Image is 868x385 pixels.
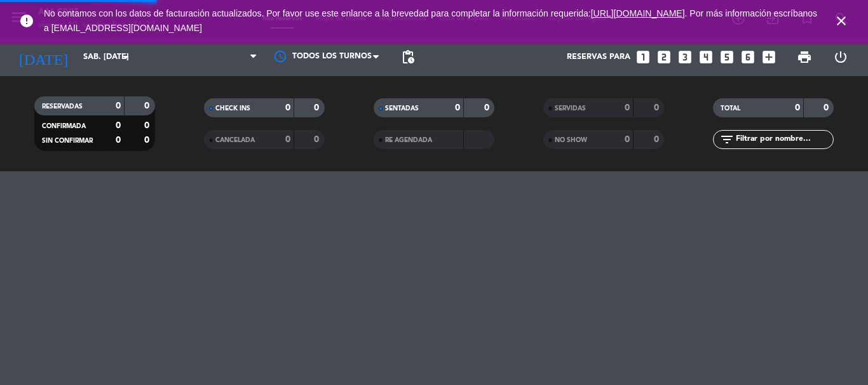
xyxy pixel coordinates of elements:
i: error [19,13,34,29]
strong: 0 [285,103,290,112]
strong: 0 [314,103,322,112]
strong: 0 [625,135,630,144]
span: CANCELADA [215,137,255,143]
strong: 0 [144,101,152,110]
i: looks_3 [677,49,693,65]
span: SERVIDAS [555,105,586,112]
span: NO SHOW [555,137,587,143]
span: TOTAL [721,105,740,112]
span: RE AGENDADA [385,137,432,143]
strong: 0 [654,135,661,144]
span: print [797,49,812,65]
i: looks_5 [719,49,735,65]
strong: 0 [484,103,492,112]
strong: 0 [144,121,152,130]
i: looks_two [656,49,672,65]
strong: 0 [116,136,121,145]
span: Reservas para [567,53,630,62]
i: filter_list [719,132,735,147]
span: RESERVADAS [42,103,83,110]
strong: 0 [795,103,800,112]
i: looks_6 [740,49,756,65]
i: add_box [761,49,777,65]
strong: 0 [314,135,322,144]
span: SIN CONFIRMAR [42,138,93,144]
strong: 0 [654,103,661,112]
span: No contamos con los datos de facturación actualizados. Por favor use este enlance a la brevedad p... [44,8,817,33]
span: CHECK INS [215,105,250,112]
i: power_settings_new [833,49,848,65]
i: [DATE] [10,43,77,71]
i: arrow_drop_down [118,49,133,65]
span: pending_actions [400,49,416,65]
span: SENTADAS [385,105,419,112]
strong: 0 [116,101,121,110]
i: looks_4 [698,49,714,65]
i: looks_one [635,49,651,65]
a: [URL][DOMAIN_NAME] [591,8,685,18]
strong: 0 [455,103,460,112]
i: close [834,13,849,29]
strong: 0 [824,103,831,112]
div: LOG OUT [822,38,858,76]
input: Filtrar por nombre... [735,133,833,147]
span: CONFIRMADA [42,123,86,129]
a: . Por más información escríbanos a [EMAIL_ADDRESS][DOMAIN_NAME] [44,8,817,33]
strong: 0 [116,121,121,130]
strong: 0 [285,135,290,144]
strong: 0 [144,136,152,145]
strong: 0 [625,103,630,112]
